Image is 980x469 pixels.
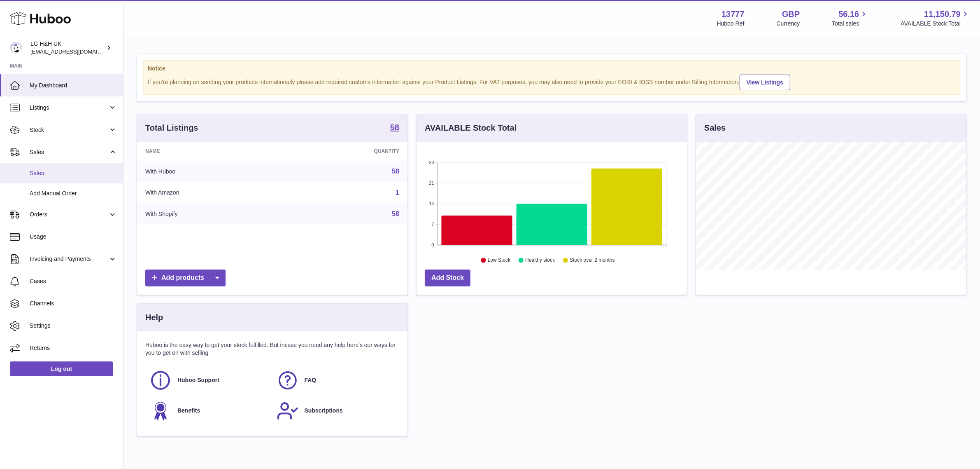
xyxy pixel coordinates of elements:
[30,40,105,56] div: LG H&H UK
[145,341,399,357] p: Huboo is the easy way to get your stock fulfilled. But incase you need any help here's our ways f...
[782,9,800,20] strong: GBP
[570,258,615,263] text: Stock over 2 months
[429,201,434,206] text: 14
[390,123,399,131] strong: 58
[148,65,956,73] strong: Notice
[305,407,343,415] span: Subscriptions
[149,400,268,422] a: Benefits
[30,255,108,263] span: Invoicing and Payments
[425,270,470,286] a: Add Stock
[30,300,117,307] span: Channels
[392,168,399,175] a: 58
[392,210,399,217] a: 58
[137,161,285,182] td: With Huboo
[30,48,121,55] span: [EMAIL_ADDRESS][DOMAIN_NAME]
[177,407,200,415] span: Benefits
[396,189,399,196] a: 1
[717,20,745,28] div: Huboo Ref
[137,182,285,204] td: With Amazon
[10,42,22,54] img: veechen@lghnh.co.uk
[30,82,117,89] span: My Dashboard
[30,104,108,112] span: Listings
[431,222,434,227] text: 7
[277,400,396,422] a: Subscriptions
[30,126,108,134] span: Stock
[704,122,726,134] h3: Sales
[305,376,317,384] span: FAQ
[901,9,970,28] a: 11,150.79 AVAILABLE Stock Total
[30,233,117,241] span: Usage
[30,169,117,177] span: Sales
[429,181,434,185] text: 21
[525,258,555,263] text: Healthy stock
[137,142,285,161] th: Name
[722,9,745,20] strong: 13777
[177,376,219,384] span: Huboo Support
[285,142,407,161] th: Quantity
[429,160,434,165] text: 28
[145,312,163,323] h3: Help
[149,369,268,392] a: Huboo Support
[30,277,117,285] span: Cases
[832,20,868,28] span: Total sales
[488,258,511,263] text: Low Stock
[30,322,117,330] span: Settings
[777,20,800,28] div: Currency
[901,20,970,28] span: AVAILABLE Stock Total
[137,203,285,225] td: With Shopify
[30,344,117,352] span: Returns
[740,75,790,90] a: View Listings
[277,369,396,392] a: FAQ
[30,190,117,197] span: Add Manual Order
[145,122,198,134] h3: Total Listings
[10,361,113,376] a: Log out
[30,148,108,156] span: Sales
[431,242,434,247] text: 0
[924,9,961,20] span: 11,150.79
[838,9,859,20] span: 56.16
[148,73,956,90] div: If you're planning on sending your products internationally please add required customs informati...
[145,270,226,286] a: Add products
[832,9,868,28] a: 56.16 Total sales
[425,122,517,134] h3: AVAILABLE Stock Total
[30,211,108,218] span: Orders
[390,123,399,133] a: 58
